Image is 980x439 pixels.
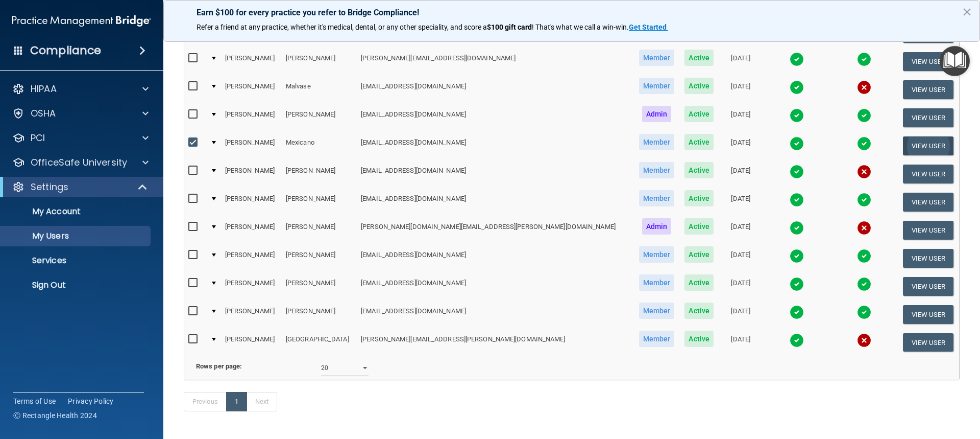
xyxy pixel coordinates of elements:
b: Rows per page: [196,362,242,370]
a: Next [247,392,277,411]
img: tick.e7d51cea.svg [790,249,804,263]
img: cross.ca9f0e7f.svg [857,165,871,179]
span: Active [684,190,714,206]
td: [DATE] [719,244,763,272]
td: [DATE] [719,104,763,132]
td: [PERSON_NAME] [221,244,282,272]
span: Admin [642,218,672,235]
span: Member [639,50,675,66]
span: Active [684,303,714,319]
td: [EMAIL_ADDRESS][DOMAIN_NAME] [357,160,633,188]
td: [EMAIL_ADDRESS][DOMAIN_NAME] [357,132,633,160]
a: Privacy Policy [68,396,114,406]
td: [DATE] [719,301,763,329]
button: View User [903,221,953,240]
td: [PERSON_NAME] [221,48,282,76]
span: Active [684,331,714,347]
td: [PERSON_NAME] [282,160,357,188]
img: tick.e7d51cea.svg [790,136,804,151]
td: [PERSON_NAME] [221,329,282,356]
img: tick.e7d51cea.svg [790,165,804,179]
span: Member [639,303,675,319]
p: Sign Out [7,280,146,290]
span: Active [684,246,714,263]
td: [PERSON_NAME] [221,188,282,216]
td: [EMAIL_ADDRESS][DOMAIN_NAME] [357,244,633,272]
td: [PERSON_NAME] [282,104,357,132]
td: [PERSON_NAME] [282,301,357,329]
td: [PERSON_NAME] [282,216,357,244]
td: [PERSON_NAME] [221,104,282,132]
img: tick.e7d51cea.svg [857,305,871,319]
span: Member [639,162,675,178]
td: [PERSON_NAME] [282,188,357,216]
img: PMB logo [12,11,151,31]
img: tick.e7d51cea.svg [790,193,804,207]
img: cross.ca9f0e7f.svg [857,221,871,235]
td: [DATE] [719,48,763,76]
span: Active [684,134,714,150]
button: View User [903,249,953,268]
a: PCI [12,132,149,144]
button: View User [903,80,953,99]
img: cross.ca9f0e7f.svg [857,333,871,348]
td: [GEOGRAPHIC_DATA] [282,329,357,356]
button: View User [903,305,953,324]
span: Active [684,78,714,94]
a: Previous [184,392,227,411]
span: Member [639,78,675,94]
a: Terms of Use [13,396,56,406]
td: [DATE] [719,160,763,188]
td: [PERSON_NAME][EMAIL_ADDRESS][PERSON_NAME][DOMAIN_NAME] [357,329,633,356]
p: Services [7,256,146,266]
td: [PERSON_NAME] [221,216,282,244]
td: [PERSON_NAME] [221,160,282,188]
img: tick.e7d51cea.svg [857,249,871,263]
strong: Get Started [629,23,667,31]
p: Earn $100 for every practice you refer to Bridge Compliance! [197,8,947,17]
img: tick.e7d51cea.svg [790,221,804,235]
td: [DATE] [719,188,763,216]
img: cross.ca9f0e7f.svg [857,80,871,95]
td: [PERSON_NAME] [282,244,357,272]
span: Active [684,50,714,66]
p: HIPAA [31,83,57,95]
button: View User [903,52,953,71]
td: [DATE] [719,216,763,244]
span: Member [639,190,675,206]
span: Refer a friend at any practice, whether it's medical, dental, or any other speciality, and score a [197,23,487,31]
p: OfficeSafe University [31,156,127,169]
p: My Account [7,206,146,217]
a: Settings [12,181,148,193]
span: ! That's what we call a win-win. [532,23,629,31]
td: [DATE] [719,76,763,104]
img: tick.e7d51cea.svg [857,52,871,66]
td: [PERSON_NAME] [282,48,357,76]
td: [EMAIL_ADDRESS][DOMAIN_NAME] [357,104,633,132]
span: Ⓒ Rectangle Health 2024 [13,410,97,421]
p: PCI [31,132,45,144]
span: Active [684,106,714,122]
span: Member [639,134,675,150]
a: Get Started [629,23,668,31]
td: [DATE] [719,329,763,356]
span: Member [639,331,675,347]
h4: Compliance [30,43,101,58]
img: tick.e7d51cea.svg [857,193,871,207]
td: [PERSON_NAME] [221,301,282,329]
span: Member [639,246,675,263]
a: 1 [226,392,247,411]
button: Open Resource Center [940,46,970,76]
span: Active [684,218,714,235]
img: tick.e7d51cea.svg [857,108,871,123]
td: [EMAIL_ADDRESS][DOMAIN_NAME] [357,301,633,329]
td: [PERSON_NAME][DOMAIN_NAME][EMAIL_ADDRESS][PERSON_NAME][DOMAIN_NAME] [357,216,633,244]
img: tick.e7d51cea.svg [790,277,804,291]
strong: $100 gift card [487,23,532,31]
button: View User [903,277,953,296]
button: View User [903,193,953,212]
td: [PERSON_NAME] [221,272,282,301]
span: Member [639,274,675,291]
td: [EMAIL_ADDRESS][DOMAIN_NAME] [357,188,633,216]
a: HIPAA [12,83,149,95]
